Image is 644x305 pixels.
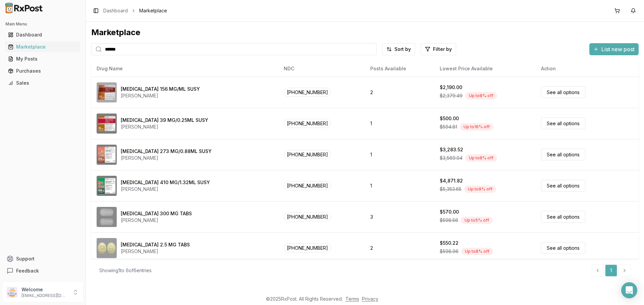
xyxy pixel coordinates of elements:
div: Marketplace [91,27,639,38]
td: 1 [365,170,434,201]
div: Up to 8 % off [461,248,493,255]
div: [PERSON_NAME] [121,92,200,99]
th: Drug Name [91,61,278,77]
span: [PHONE_NUMBER] [284,212,331,221]
th: Lowest Price Available [434,61,536,77]
div: Showing 1 to 6 of 6 entries [99,267,152,274]
a: See all options [541,180,585,192]
span: $2,379.49 [440,92,463,99]
div: [MEDICAL_DATA] 156 MG/ML SUSY [121,86,200,92]
th: NDC [278,61,365,77]
div: [PERSON_NAME] [121,217,192,224]
div: Up to 5 % off [461,217,493,224]
a: My Posts [5,53,80,65]
img: Xarelto 2.5 MG TABS [97,238,117,258]
span: Feedback [16,268,39,274]
div: Up to 8 % off [465,92,497,99]
span: Marketplace [139,7,167,14]
a: 1 [605,264,617,277]
a: See all options [541,86,585,98]
span: [PHONE_NUMBER] [284,181,331,190]
td: 2 [365,232,434,263]
div: [MEDICAL_DATA] 300 MG TABS [121,210,192,217]
div: Marketplace [8,44,77,50]
td: 1 [365,108,434,139]
button: Filter by [421,43,456,55]
span: List new post [601,45,635,53]
span: [PHONE_NUMBER] [284,88,331,97]
div: $570.00 [440,209,459,215]
img: Invega Sustenna 156 MG/ML SUSY [97,82,117,102]
a: Purchases [5,65,80,77]
a: See all options [541,149,585,160]
nav: breadcrumb [103,7,167,14]
td: 1 [365,139,434,170]
p: [EMAIL_ADDRESS][DOMAIN_NAME] [21,293,68,298]
th: Action [536,61,639,77]
a: Marketplace [5,41,80,53]
div: [PERSON_NAME] [121,248,190,255]
a: Dashboard [5,29,80,41]
img: Invega Sustenna 39 MG/0.25ML SUSY [97,113,117,134]
div: [MEDICAL_DATA] 39 MG/0.25ML SUSY [121,117,208,124]
button: Marketplace [3,42,83,52]
span: $594.81 [440,124,457,130]
div: $3,283.52 [440,146,463,153]
span: $5,353.65 [440,186,462,193]
button: Purchases [3,66,83,76]
img: Invokana 300 MG TABS [97,207,117,227]
span: Filter by [433,46,452,53]
div: Dashboard [8,31,77,38]
button: Dashboard [3,29,83,40]
div: Sales [8,80,77,86]
div: $4,871.82 [440,177,463,184]
span: [PHONE_NUMBER] [284,119,331,128]
td: 3 [365,201,434,232]
h2: Main Menu [5,21,80,27]
button: Support [3,253,83,265]
p: Welcome [21,286,68,293]
a: Sales [5,77,80,89]
button: Sort by [382,43,415,55]
button: Sales [3,78,83,88]
button: List new post [589,43,639,55]
a: Terms [345,296,359,302]
nav: pagination [592,264,631,277]
div: [PERSON_NAME] [121,186,210,193]
div: $2,190.00 [440,84,462,91]
div: $550.22 [440,240,459,246]
div: Up to 9 % off [464,185,496,193]
div: Open Intercom Messenger [621,282,637,298]
th: Posts Available [365,61,434,77]
span: $598.56 [440,217,458,224]
div: [MEDICAL_DATA] 410 MG/1.32ML SUSY [121,179,210,186]
div: My Posts [8,56,77,62]
div: Purchases [8,68,77,74]
div: Up to 8 % off [465,154,497,162]
div: Up to 16 % off [460,123,493,131]
span: [PHONE_NUMBER] [284,243,331,252]
div: [MEDICAL_DATA] 273 MG/0.88ML SUSY [121,148,212,155]
img: RxPost Logo [3,3,46,13]
a: See all options [541,118,585,129]
span: $598.06 [440,248,459,255]
img: User avatar [7,287,17,298]
button: Feedback [3,265,83,277]
div: [PERSON_NAME] [121,155,212,161]
a: See all options [541,211,585,223]
td: 2 [365,77,434,108]
button: My Posts [3,54,83,64]
img: Invega Trinza 410 MG/1.32ML SUSY [97,176,117,196]
span: Sort by [394,46,411,53]
a: Privacy [362,296,378,302]
a: See all options [541,242,585,254]
div: [PERSON_NAME] [121,124,208,130]
div: $500.00 [440,115,459,122]
img: Invega Trinza 273 MG/0.88ML SUSY [97,145,117,165]
div: [MEDICAL_DATA] 2.5 MG TABS [121,241,190,248]
a: Dashboard [103,7,128,14]
span: $3,569.04 [440,155,463,161]
a: List new post [589,47,639,53]
span: [PHONE_NUMBER] [284,150,331,159]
